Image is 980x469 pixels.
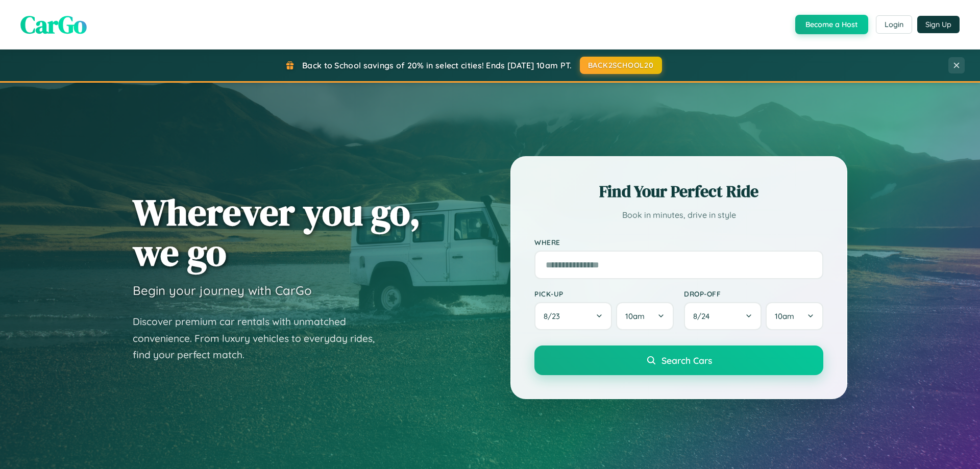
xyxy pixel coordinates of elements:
label: Where [534,238,823,246]
button: 10am [766,302,823,330]
h2: Find Your Perfect Ride [534,180,823,203]
button: Become a Host [795,15,868,34]
button: 8/24 [684,302,762,330]
button: 8/23 [534,302,612,330]
h1: Wherever you go, we go [133,192,421,273]
button: Search Cars [534,345,823,375]
span: Search Cars [661,355,712,366]
p: Book in minutes, drive in style [534,208,823,223]
span: 8 / 24 [693,311,715,321]
span: 8 / 23 [544,311,565,321]
span: 10am [625,311,645,321]
label: Pick-up [534,289,674,298]
button: BACK2SCHOOL20 [580,57,662,74]
button: Login [876,15,912,34]
span: 10am [775,311,794,321]
span: Back to School savings of 20% in select cities! Ends [DATE] 10am PT. [302,60,572,70]
span: CarGo [20,8,87,41]
button: 10am [616,302,674,330]
h3: Begin your journey with CarGo [133,283,312,298]
p: Discover premium car rentals with unmatched convenience. From luxury vehicles to everyday rides, ... [133,313,388,363]
label: Drop-off [684,289,823,298]
button: Sign Up [917,16,960,33]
